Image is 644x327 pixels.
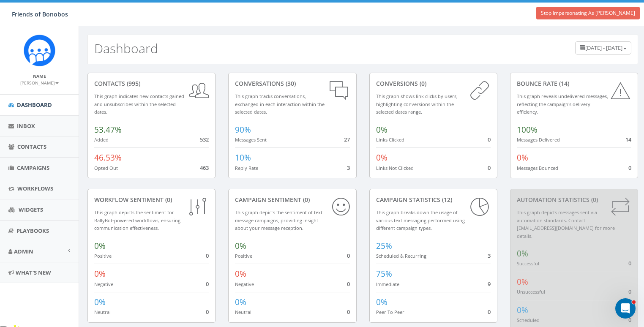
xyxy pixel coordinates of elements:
span: 0% [235,240,246,251]
div: contacts [94,79,209,88]
span: 75% [376,268,392,279]
span: 0 [628,259,631,267]
small: Links Not Clicked [376,165,414,171]
small: Added [94,136,109,143]
span: Workflows [17,185,53,192]
small: Scheduled & Recurring [376,253,426,259]
small: Reply Rate [235,165,258,171]
small: Negative [94,281,113,287]
span: 0% [94,297,106,308]
span: 0% [517,305,528,316]
small: This graph depicts the sentiment for RallyBot-powered workflows, ensuring communication effective... [94,209,180,231]
span: 0 [347,280,350,288]
span: 463 [200,164,209,172]
div: Campaign Statistics [376,196,491,204]
span: 0 [206,252,209,259]
span: Admin [14,248,33,255]
span: 0% [235,268,246,279]
small: [PERSON_NAME] [20,80,59,86]
span: 532 [200,136,209,143]
div: Bounce Rate [517,79,631,88]
span: (0) [418,79,426,87]
span: 27 [344,136,350,143]
span: 10% [235,152,251,163]
span: 0% [517,152,528,163]
small: Links Clicked [376,136,404,143]
span: Friends of Bonobos [12,10,68,18]
span: Contacts [17,143,46,150]
span: 100% [517,124,538,135]
small: Successful [517,260,539,267]
small: Neutral [94,309,111,315]
span: Campaigns [17,164,49,172]
span: 0% [517,276,528,287]
small: Positive [235,253,252,259]
span: 0 [628,288,631,295]
span: (995) [125,79,140,87]
span: 0 [628,164,631,172]
small: This graph breaks down the usage of various text messaging performed using different campaign types. [376,209,465,231]
span: 0 [206,308,209,316]
span: (14) [557,79,569,87]
small: This graph depicts the sentiment of text message campaigns, providing insight about your message ... [235,209,322,231]
span: Widgets [19,206,43,213]
span: 0 [628,316,631,324]
span: Playbooks [16,227,49,234]
span: 0 [488,136,491,143]
small: This graph shows link clicks by users, highlighting conversions within the selected dates range. [376,93,458,115]
span: 25% [376,240,392,251]
span: 90% [235,124,251,135]
span: Inbox [17,122,35,130]
small: Unsuccessful [517,289,545,295]
span: 46.53% [94,152,122,163]
small: Scheduled [517,317,540,323]
div: Campaign Sentiment [235,196,349,204]
span: (0) [589,196,598,204]
a: Stop Impersonating As [PERSON_NAME] [536,7,640,19]
a: [PERSON_NAME] [20,79,59,86]
small: Peer To Peer [376,309,404,315]
small: This graph indicates new contacts gained and unsubscribes within the selected dates. [94,93,184,115]
span: (12) [440,196,452,204]
small: This graph depicts messages sent via automation standards. Contact [EMAIL_ADDRESS][DOMAIN_NAME] f... [517,209,615,239]
span: 0% [376,124,387,135]
span: 3 [347,164,350,172]
small: Immediate [376,281,399,287]
div: Automation Statistics [517,196,631,204]
span: 3 [488,252,491,259]
span: 0 [347,252,350,259]
h2: Dashboard [94,41,158,55]
img: Rally_Corp_Icon.png [24,35,55,66]
span: [DATE] - [DATE] [585,44,622,52]
span: 0% [94,240,106,251]
small: Opted Out [94,165,118,171]
span: 9 [488,280,491,288]
small: This graph tracks conversations, exchanged in each interaction within the selected dates. [235,93,325,115]
span: 0% [235,297,246,308]
small: Messages Sent [235,136,267,143]
span: (30) [284,79,296,87]
div: conversions [376,79,491,88]
span: What's New [16,269,51,276]
span: 0 [488,308,491,316]
span: 0 [347,308,350,316]
span: 14 [625,136,631,143]
div: Workflow Sentiment [94,196,209,204]
span: 0% [376,152,387,163]
span: 0 [488,164,491,172]
span: (0) [301,196,310,204]
small: Messages Delivered [517,136,560,143]
span: 0% [517,248,528,259]
iframe: Intercom live chat [615,298,636,319]
small: Name [33,73,46,79]
span: 0 [206,280,209,288]
small: Messages Bounced [517,165,558,171]
span: Dashboard [17,101,52,109]
small: Neutral [235,309,251,315]
span: 0% [376,297,387,308]
span: 0% [94,268,106,279]
small: This graph reveals undelivered messages, reflecting the campaign's delivery efficiency. [517,93,608,115]
small: Negative [235,281,254,287]
span: (0) [164,196,172,204]
div: conversations [235,79,349,88]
